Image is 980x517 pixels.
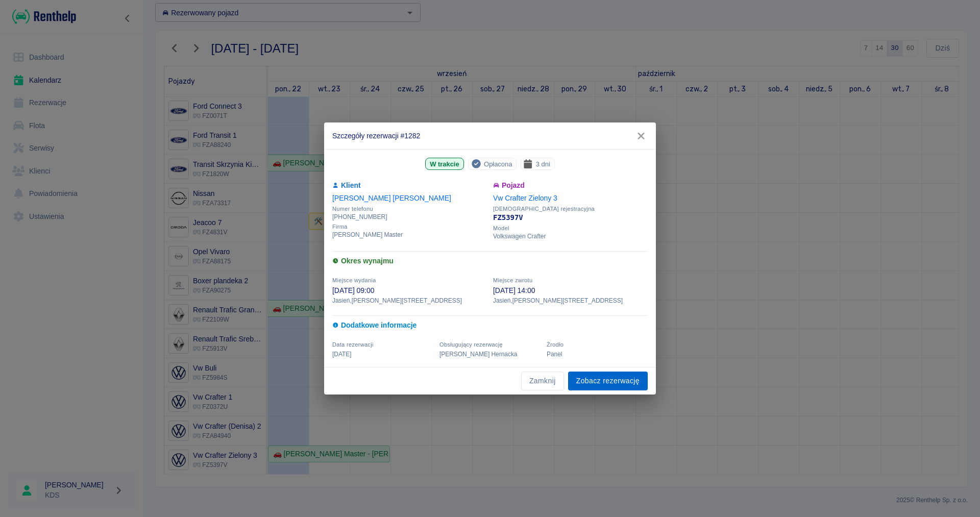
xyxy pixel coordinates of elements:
[439,350,541,359] p: [PERSON_NAME] Hernacka
[324,122,656,149] h2: Szczegóły rezerwacji #1282
[547,341,563,348] span: Żrodło
[493,296,648,305] p: Jasień , [PERSON_NAME][STREET_ADDRESS]
[332,212,487,221] p: [PHONE_NUMBER]
[332,320,648,331] h6: Dodatkowe informacje
[493,194,557,202] a: Vw Crafter Zielony 3
[332,224,487,230] span: Firma
[547,350,648,359] p: Panel
[532,159,554,169] span: 3 dni
[332,341,374,348] span: Data rezerwacji
[332,296,487,305] p: Jasień , [PERSON_NAME][STREET_ADDRESS]
[493,225,648,232] span: Model
[332,256,648,266] h6: Okres wynajmu
[439,341,503,348] span: Obsługujący rezerwację
[332,230,487,239] p: [PERSON_NAME] Master
[426,159,463,169] span: W trakcie
[332,350,433,359] p: [DATE]
[521,372,564,390] button: Zamknij
[493,277,532,283] span: Miejsce zwrotu
[332,285,487,296] p: [DATE] 09:00
[332,206,487,212] span: Numer telefonu
[332,277,376,283] span: Miejsce wydania
[568,372,648,390] a: Zobacz rezerwację
[493,232,648,241] p: Volkswagen Crafter
[493,285,648,296] p: [DATE] 14:00
[332,180,487,191] h6: Klient
[480,159,516,169] span: Opłacona
[493,206,648,212] span: [DEMOGRAPHIC_DATA] rejestracyjna
[493,180,648,191] h6: Pojazd
[493,212,648,223] p: FZ5397V
[332,194,451,202] a: [PERSON_NAME] [PERSON_NAME]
